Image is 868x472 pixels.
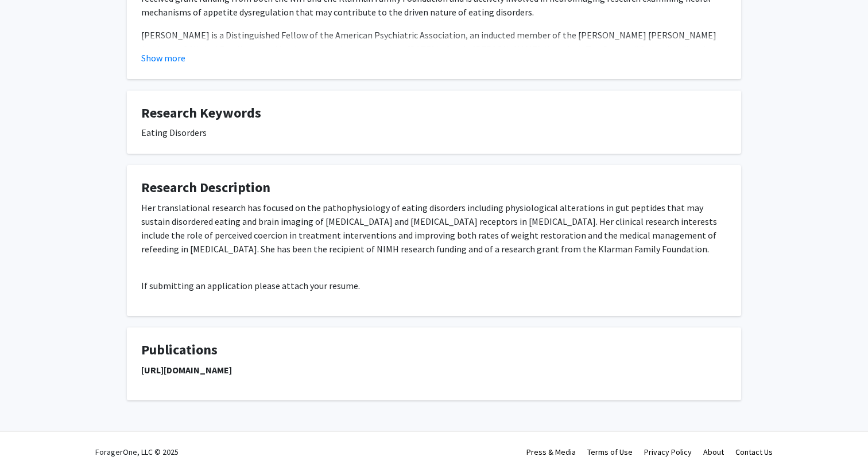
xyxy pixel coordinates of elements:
[95,432,179,472] div: ForagerOne, LLC © 2025
[526,447,576,457] a: Press & Media
[644,447,692,457] a: Privacy Policy
[141,105,727,122] h4: Research Keywords
[141,126,727,139] div: Eating Disorders
[141,51,185,65] button: Show more
[141,342,727,358] h4: Publications
[587,447,633,457] a: Terms of Use
[141,279,727,292] p: If submitting an application please attach your resume.
[703,447,724,457] a: About
[141,29,719,54] span: [PERSON_NAME] is a Distinguished Fellow of the American Psychiatric Association, an inducted memb...
[141,364,232,376] strong: [URL][DOMAIN_NAME]
[735,447,773,457] a: Contact Us
[141,180,727,196] h4: Research Description
[9,420,49,463] iframe: Chat
[141,201,727,256] p: Her translational research has focused on the pathophysiology of eating disorders including physi...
